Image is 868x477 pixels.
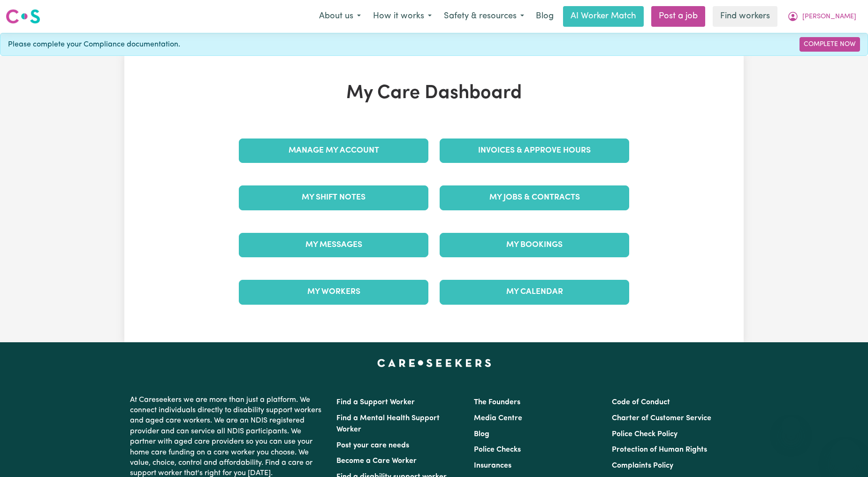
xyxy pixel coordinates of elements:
[377,359,491,367] a: Careseekers home page
[239,138,428,163] a: Manage My Account
[440,185,629,210] a: My Jobs & Contracts
[474,399,520,406] a: The Founders
[6,8,40,25] img: Careseekers logo
[8,39,180,50] span: Please complete your Compliance documentation.
[563,6,644,27] a: AI Worker Match
[440,233,629,257] a: My Bookings
[474,415,522,422] a: Media Centre
[612,431,678,438] a: Police Check Policy
[239,185,428,210] a: My Shift Notes
[651,6,705,27] a: Post a job
[612,399,670,406] a: Code of Conduct
[474,462,511,469] a: Insurances
[781,7,862,26] button: My Account
[313,7,367,26] button: About us
[713,6,777,27] a: Find workers
[233,82,635,105] h1: My Care Dashboard
[802,12,856,22] span: [PERSON_NAME]
[799,37,860,52] a: Complete Now
[440,138,629,163] a: Invoices & Approve Hours
[438,7,530,26] button: Safety & resources
[612,462,673,469] a: Complaints Policy
[530,6,559,27] a: Blog
[336,399,415,406] a: Find a Support Worker
[239,280,428,304] a: My Workers
[474,431,489,438] a: Blog
[367,7,438,26] button: How it works
[474,446,521,454] a: Police Checks
[612,446,707,454] a: Protection of Human Rights
[336,457,417,465] a: Become a Care Worker
[830,439,860,469] iframe: Button to launch messaging window
[336,442,409,449] a: Post your care needs
[6,6,40,27] a: Careseekers logo
[782,417,800,436] iframe: Close message
[612,415,711,422] a: Charter of Customer Service
[239,233,428,257] a: My Messages
[440,280,629,304] a: My Calendar
[336,415,440,433] a: Find a Mental Health Support Worker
